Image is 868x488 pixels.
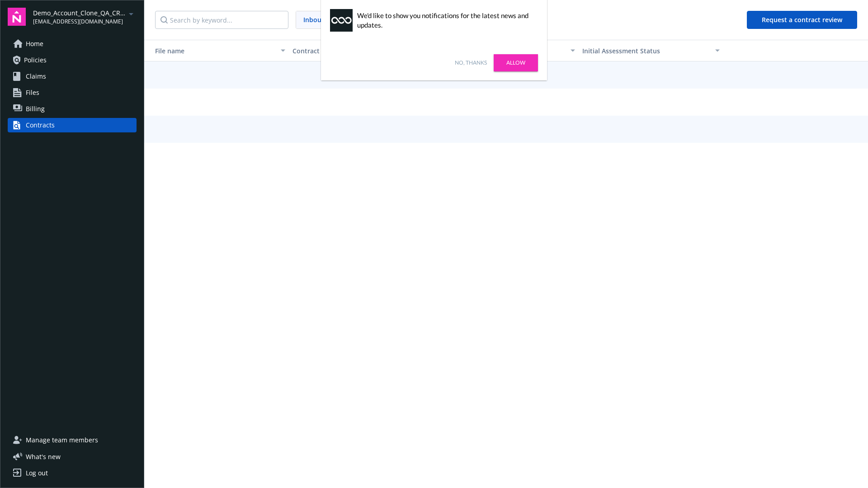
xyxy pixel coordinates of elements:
[582,46,710,56] div: Toggle SortBy
[126,8,137,19] a: arrowDropDown
[292,46,420,56] div: Contract title
[289,40,434,61] button: Contract title
[455,59,487,67] a: No, thanks
[8,53,137,67] a: Policies
[26,85,39,100] span: Files
[33,8,137,26] button: Demo_Account_Clone_QA_CR_Tests_Demo[EMAIL_ADDRESS][DOMAIN_NAME]arrowDropDown
[148,46,275,56] div: File name
[26,37,43,51] span: Home
[494,54,538,71] a: Allow
[8,69,137,84] a: Claims
[26,69,46,84] span: Claims
[8,8,26,26] img: navigator-logo.svg
[8,85,137,100] a: Files
[26,433,98,447] span: Manage team members
[8,102,137,116] a: Billing
[747,11,857,29] button: Request a contract review
[303,15,330,24] span: Inbound
[8,452,75,461] button: What's new
[582,47,660,55] span: Initial Assessment Status
[155,11,288,29] input: Search by keyword...
[148,46,275,56] div: Toggle SortBy
[26,466,48,480] div: Log out
[8,118,137,132] a: Contracts
[357,11,533,30] div: We'd like to show you notifications for the latest news and updates.
[33,8,126,18] span: Demo_Account_Clone_QA_CR_Tests_Demo
[296,11,337,28] span: Inbound
[8,37,137,51] a: Home
[33,18,126,26] span: [EMAIL_ADDRESS][DOMAIN_NAME]
[26,102,45,116] span: Billing
[26,452,61,461] span: What ' s new
[8,433,137,447] a: Manage team members
[26,118,55,132] div: Contracts
[24,53,47,67] span: Policies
